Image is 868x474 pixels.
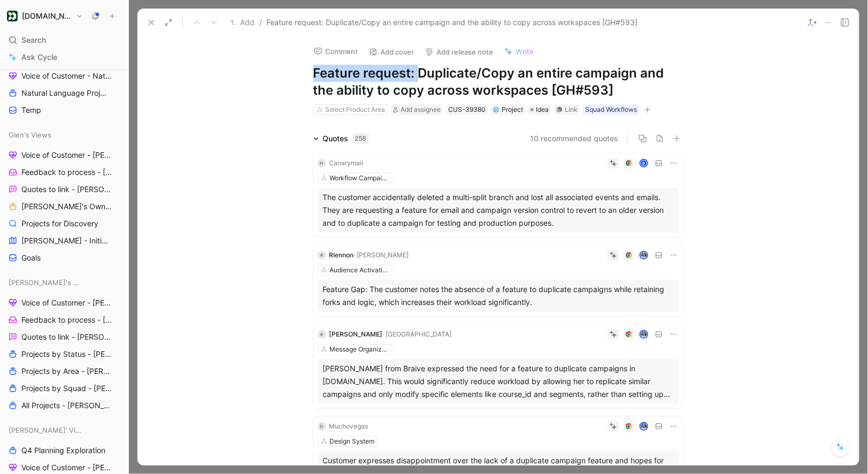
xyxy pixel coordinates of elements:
[21,383,112,394] span: Projects by Squad - [PERSON_NAME]
[329,344,389,355] div: Message Organization
[4,233,124,249] a: [PERSON_NAME] - Initiatives
[353,133,369,144] div: 258
[4,346,124,362] a: Projects by Status - [PERSON_NAME]
[323,362,674,401] div: [PERSON_NAME] from Braive expressed the need for a feature to duplicate campaigns in [DOMAIN_NAME...
[491,104,525,115] div: 💠Project
[4,49,124,65] a: Ask Cycle
[21,235,110,246] span: [PERSON_NAME] - Initiatives
[21,71,112,81] span: Voice of Customer - Natural Language
[329,265,389,276] div: Audience Activation
[21,51,57,64] span: Ask Cycle
[4,85,124,101] a: Natural Language Projects
[21,184,111,195] span: Quotes to link - [PERSON_NAME]
[528,104,551,115] div: Idea
[493,106,500,113] img: 💠
[329,330,383,338] span: [PERSON_NAME]
[329,173,389,184] div: Workflow Campaigns
[500,44,539,59] button: Write
[329,251,354,259] span: Rlennon
[565,104,578,115] div: Link
[323,283,674,309] div: Feature Gap: The customer notes the absence of a feature to duplicate campaigns while retaining f...
[4,147,124,163] a: Voice of Customer - [PERSON_NAME]
[21,315,113,325] span: Feedback to process - [PERSON_NAME]
[364,44,419,59] button: Add cover
[4,9,86,24] button: Customer.io[DOMAIN_NAME]
[21,253,41,263] span: Goals
[4,68,124,84] a: Voice of Customer - Natural Language
[21,201,112,212] span: [PERSON_NAME]'s Owned Projects
[4,329,124,345] a: Quotes to link - [PERSON_NAME]
[4,397,124,414] a: All Projects - [PERSON_NAME]
[4,363,124,379] a: Projects by Area - [PERSON_NAME]
[420,44,498,59] button: Add release note
[21,332,111,342] span: Quotes to link - [PERSON_NAME]
[9,129,51,140] span: Glen's Views
[323,191,674,230] div: The customer accidentally deleted a multi-split branch and lost all associated events and emails....
[531,132,619,145] button: 10 recommended quotes
[4,250,124,266] a: Goals
[493,104,523,115] div: Project
[22,11,72,21] h1: [DOMAIN_NAME]
[228,16,257,29] button: Add
[4,102,124,118] a: Temp
[21,297,112,308] span: Voice of Customer - [PERSON_NAME]
[21,400,111,411] span: All Projects - [PERSON_NAME]
[21,462,112,473] span: Voice of Customer - [PERSON_NAME]
[4,312,124,328] a: Feedback to process - [PERSON_NAME]
[309,44,363,59] button: Comment
[4,274,124,290] div: [PERSON_NAME]'s Views
[21,88,110,98] span: Natural Language Projects
[21,366,112,377] span: Projects by Area - [PERSON_NAME]
[329,436,374,447] div: Design System
[640,423,647,430] img: avatar
[640,160,647,167] div: B
[7,11,18,21] img: Customer.io
[318,159,326,167] div: H
[354,251,409,259] span: · [PERSON_NAME]
[4,181,124,197] a: Quotes to link - [PERSON_NAME]
[313,65,683,99] h1: Feature request: Duplicate/Copy an entire campaign and the ability to copy across workspaces [GH#...
[325,104,385,115] div: Select Product Area
[4,442,124,458] a: Q4 Planning Exploration
[259,16,262,29] span: /
[4,198,124,215] a: [PERSON_NAME]'s Owned Projects
[9,425,81,435] span: [PERSON_NAME]' Views
[21,218,98,229] span: Projects for Discovery
[401,105,441,113] span: Add assignee
[318,251,326,259] div: R
[516,47,534,56] span: Write
[266,16,637,29] span: Feature request: Duplicate/Copy an entire campaign and the ability to copy across workspaces [GH#...
[21,150,112,160] span: Voice of Customer - [PERSON_NAME]
[323,132,369,145] div: Quotes
[329,158,364,169] div: Canarymail
[21,349,112,360] span: Projects by Status - [PERSON_NAME]
[309,132,373,145] div: Quotes258
[4,274,124,414] div: [PERSON_NAME]'s ViewsVoice of Customer - [PERSON_NAME]Feedback to process - [PERSON_NAME]Quotes t...
[21,167,113,178] span: Feedback to process - [PERSON_NAME]
[21,34,46,47] span: Search
[318,422,326,431] div: D
[585,104,637,115] div: Squad Workflows
[21,105,41,116] span: Temp
[640,331,647,338] img: avatar
[4,380,124,396] a: Projects by Squad - [PERSON_NAME]
[383,330,452,338] span: · [GEOGRAPHIC_DATA]
[4,422,124,438] div: [PERSON_NAME]' Views
[318,330,326,339] div: K
[329,421,368,432] div: Muchovegas
[640,252,647,259] img: avatar
[4,127,124,266] div: Glen's ViewsVoice of Customer - [PERSON_NAME]Feedback to process - [PERSON_NAME]Quotes to link - ...
[448,104,486,115] div: CUS-39380
[536,104,549,115] span: Idea
[4,295,124,311] a: Voice of Customer - [PERSON_NAME]
[4,32,124,48] div: Search
[4,127,124,143] div: Glen's Views
[4,164,124,180] a: Feedback to process - [PERSON_NAME]
[9,277,82,288] span: [PERSON_NAME]'s Views
[4,216,124,232] a: Projects for Discovery
[21,445,105,456] span: Q4 Planning Exploration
